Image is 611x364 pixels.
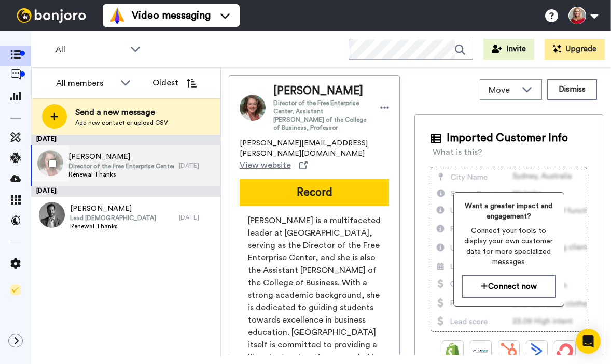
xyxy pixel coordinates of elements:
[10,285,21,295] img: Checklist.svg
[70,214,156,222] span: Lead [DEMOGRAPHIC_DATA]
[489,84,517,96] span: Move
[179,213,215,222] div: [DATE]
[445,343,461,359] img: Shopify
[240,95,266,121] img: Image of Rachel Ferguson
[145,72,204,93] button: Oldest
[273,83,370,99] span: [PERSON_NAME]
[75,106,168,119] span: Send a new message
[273,99,370,132] span: Director of the Free Enterprise Center, Assistant [PERSON_NAME] of the College of Business, Profe...
[68,170,174,179] span: Renewal Thanks
[462,201,556,222] span: Want a greater impact and engagement?
[132,8,211,23] span: Video messaging
[70,203,156,214] span: [PERSON_NAME]
[240,138,389,159] span: [PERSON_NAME][EMAIL_ADDRESS][PERSON_NAME][DOMAIN_NAME]
[31,186,220,197] div: [DATE]
[109,7,126,24] img: vm-color.svg
[557,343,573,359] img: ConvertKit
[433,146,482,158] div: What is this?
[545,39,605,60] button: Upgrade
[31,135,220,145] div: [DATE]
[547,79,597,100] button: Dismiss
[56,77,115,90] div: All members
[501,343,517,359] img: Hubspot
[39,202,65,228] img: 90f0d836-a2a1-4f17-8089-af6b650ecbd1.jpg
[473,343,489,359] img: Ontraport
[12,8,90,23] img: bj-logo-header-white.svg
[68,152,174,162] span: [PERSON_NAME]
[70,222,156,230] span: Renewal Thanks
[68,162,174,170] span: Director of the Free Enterprise Center, Assistant [PERSON_NAME] of the College of Business, Profe...
[483,39,534,60] button: Invite
[529,343,545,359] img: ActiveCampaign
[447,130,568,146] span: Imported Customer Info
[240,159,291,171] span: View website
[576,329,601,354] div: Open Intercom Messenger
[75,119,168,127] span: Add new contact or upload CSV
[462,275,556,298] button: Connect now
[240,179,389,206] button: Record
[179,162,215,170] div: [DATE]
[462,226,556,267] span: Connect your tools to display your own customer data for more specialized messages
[55,43,125,56] span: All
[240,159,308,171] a: View website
